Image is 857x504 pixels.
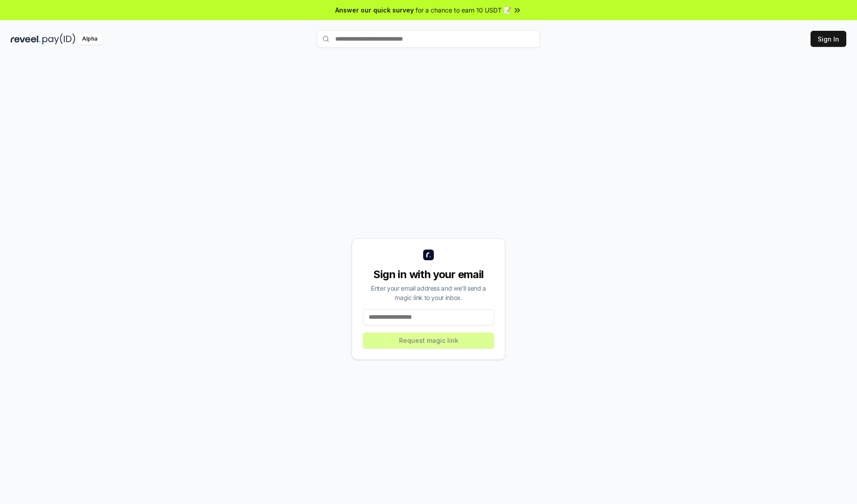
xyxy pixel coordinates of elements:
div: Sign in with your email [363,267,494,282]
img: pay_id [42,33,75,45]
span: Answer our quick survey [335,5,414,15]
span: for a chance to earn 10 USDT 📝 [416,5,511,15]
img: reveel_dark [11,33,41,45]
div: Alpha [77,33,102,45]
button: Sign In [811,31,846,47]
img: logo_small [423,250,434,260]
div: Enter your email address and we’ll send a magic link to your inbox. [363,283,494,302]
